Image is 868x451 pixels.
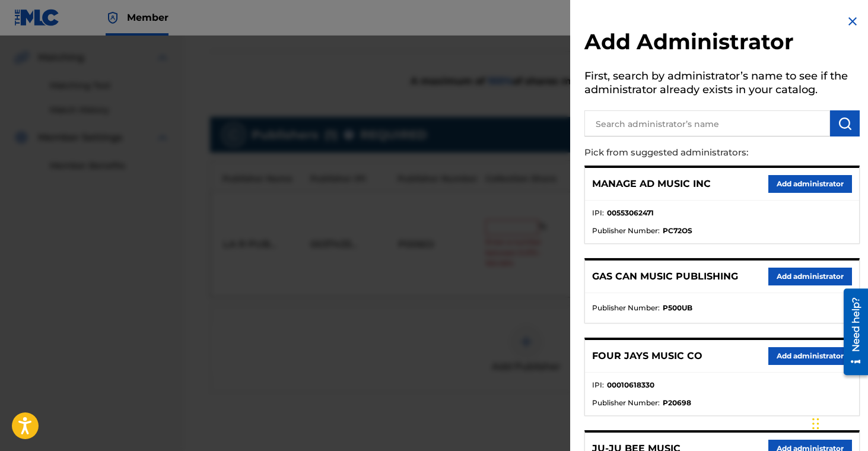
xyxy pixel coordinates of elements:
[809,394,868,451] iframe: Chat Widget
[663,398,691,408] strong: P20698
[592,225,660,236] span: Publisher Number :
[592,349,702,363] p: FOUR JAYS MUSIC CO
[607,380,654,390] strong: 00010618330
[584,28,860,59] h2: Add Administrator
[592,303,660,313] span: Publisher Number :
[592,398,660,408] span: Publisher Number :
[663,303,692,313] strong: P500UB
[584,66,860,103] h5: First, search by administrator’s name to see if the administrator already exists in your catalog.
[584,110,830,136] input: Search administrator’s name
[127,11,168,24] span: Member
[592,269,738,284] p: GAS CAN MUSIC PUBLISHING
[768,268,852,285] button: Add administrator
[592,208,604,218] span: IPI :
[768,175,852,193] button: Add administrator
[106,11,120,25] img: Top Rightsholder
[592,380,604,390] span: IPI :
[835,284,868,380] iframe: Resource Center
[584,140,792,166] p: Pick from suggested administrators:
[768,347,852,365] button: Add administrator
[838,116,852,131] img: Search Works
[607,208,654,218] strong: 00553062471
[812,406,819,442] div: Drag
[14,9,60,26] img: MLC Logo
[663,225,692,236] strong: PC72OS
[592,177,711,191] p: MANAGE AD MUSIC INC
